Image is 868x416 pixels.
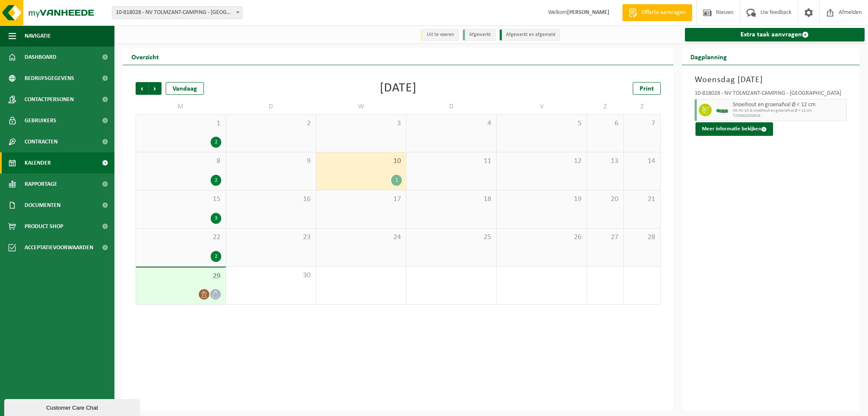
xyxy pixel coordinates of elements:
span: 17 [320,195,402,204]
li: Uit te voeren [420,29,459,41]
button: Meer informatie bekijken [696,122,773,136]
span: 20 [591,195,619,204]
span: Product Shop [25,216,63,237]
span: Volgende [149,82,161,95]
td: V [497,99,587,114]
span: 9 [230,157,312,166]
span: T250002654916 [733,113,845,118]
span: Vorige [136,82,148,95]
span: Documenten [25,195,61,216]
iframe: chat widget [4,397,142,416]
span: Bedrijfsgegevens [25,68,74,89]
div: 2 [211,137,221,148]
span: 14 [628,157,656,166]
span: Contactpersonen [25,89,74,110]
span: Contracten [25,131,58,152]
td: D [406,99,497,114]
span: 1 [140,119,221,128]
a: Print [633,82,661,95]
span: 3 [320,119,402,128]
span: 30 [230,271,312,280]
div: [DATE] [380,82,417,95]
span: 22 [140,233,221,242]
a: Offerte aanvragen [622,4,692,21]
td: W [316,99,406,114]
span: HK-XC-10-G snoeihout en groenafval Ø < 12 cm [733,108,845,113]
span: 19 [501,195,582,204]
span: 23 [230,233,312,242]
span: Snoeihout en groenafval Ø < 12 cm [733,102,845,108]
span: Gebruikers [25,110,56,131]
span: 27 [591,233,619,242]
span: 7 [628,119,656,128]
span: Kalender [25,152,51,174]
span: 5 [501,119,582,128]
h3: Woensdag [DATE] [695,74,847,86]
span: 4 [411,119,492,128]
div: 2 [211,175,221,186]
span: 26 [501,233,582,242]
span: 8 [140,157,221,166]
span: 10-818028 - NV TOLMZANT-CAMPING - DE HAAN [112,7,242,19]
span: Dashboard [25,47,56,68]
span: Navigatie [25,25,51,47]
span: 21 [628,195,656,204]
div: 1 [391,175,402,186]
span: Print [640,85,654,92]
h2: Overzicht [123,48,167,65]
span: 11 [411,157,492,166]
span: Rapportage [25,174,57,195]
div: Vandaag [166,82,204,95]
li: Afgewerkt en afgemeld [500,29,560,41]
span: 13 [591,157,619,166]
span: 15 [140,195,221,204]
span: 10 [320,157,402,166]
span: 10-818028 - NV TOLMZANT-CAMPING - DE HAAN [112,6,242,19]
span: 25 [411,233,492,242]
div: 3 [211,213,221,224]
td: Z [624,99,661,114]
a: Extra taak aanvragen [685,28,865,41]
td: D [226,99,316,114]
img: HK-XC-10-GN-00 [716,107,729,113]
span: 6 [591,119,619,128]
div: 10-818028 - NV TOLMZANT-CAMPING - [GEOGRAPHIC_DATA] [695,91,847,99]
span: Offerte aanvragen [640,8,688,17]
span: 28 [628,233,656,242]
span: Acceptatievoorwaarden [25,237,93,258]
span: 29 [140,272,221,281]
li: Afgewerkt [463,29,495,41]
h2: Dagplanning [682,48,735,65]
strong: [PERSON_NAME] [567,9,609,16]
div: 2 [211,251,221,262]
span: 2 [230,119,312,128]
span: 16 [230,195,312,204]
span: 12 [501,157,582,166]
span: 24 [320,233,402,242]
td: M [136,99,226,114]
span: 18 [411,195,492,204]
td: Z [587,99,624,114]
